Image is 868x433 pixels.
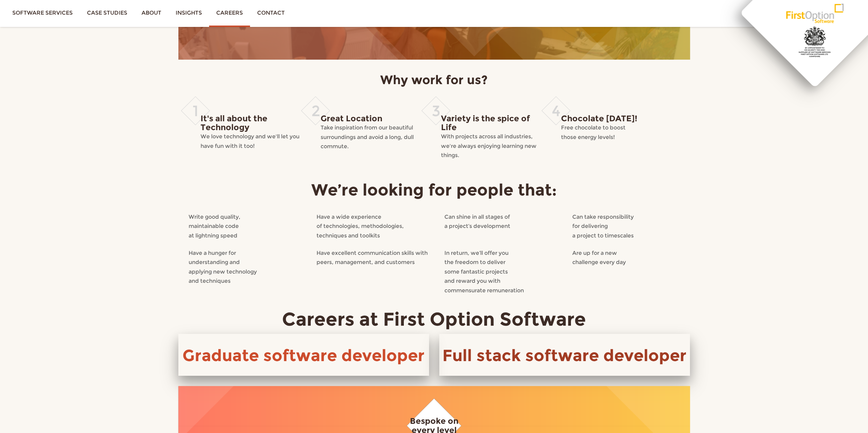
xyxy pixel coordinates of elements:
[441,114,548,132] h4: Variety is the spice of Life
[572,248,690,267] p: Are up for a new challenge every day
[561,114,668,123] h4: Chocolate [DATE]!
[207,73,661,87] h3: Why work for us?
[442,345,687,365] a: Full stack software developer
[201,114,307,132] h4: It's all about the Technology
[444,212,562,231] p: Can shine in all stages of a project’s development
[572,212,690,241] p: Can take responsibility for delivering a project to timescales
[182,345,425,365] a: Graduate software developer
[317,212,434,241] p: Have a wide experience of technologies, methodologies, techniques and toolkits
[561,123,668,142] p: Free chocolate to boost those energy levels!
[201,132,307,151] p: We love technology and we'll let you have fun with it too!
[444,248,562,295] p: In return, we’ll offer you the freedom to deliver some fantastic projects and reward you with com...
[178,181,690,199] h3: We’re looking for people that:
[441,132,548,160] p: With projects across all industries, we're always enjoying learning new things.
[189,248,306,286] p: Have a hunger for understanding and applying new technology and techniques
[321,123,427,151] p: Take inspiration from our beautiful surroundings and avoid a long, dull commute.
[321,114,427,123] h4: Great Location
[178,309,690,329] h2: Careers at First Option Software
[317,248,434,267] p: Have excellent communication skills with peers, management, and customers
[189,212,306,241] p: Write good quality, maintainable code at lightning speed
